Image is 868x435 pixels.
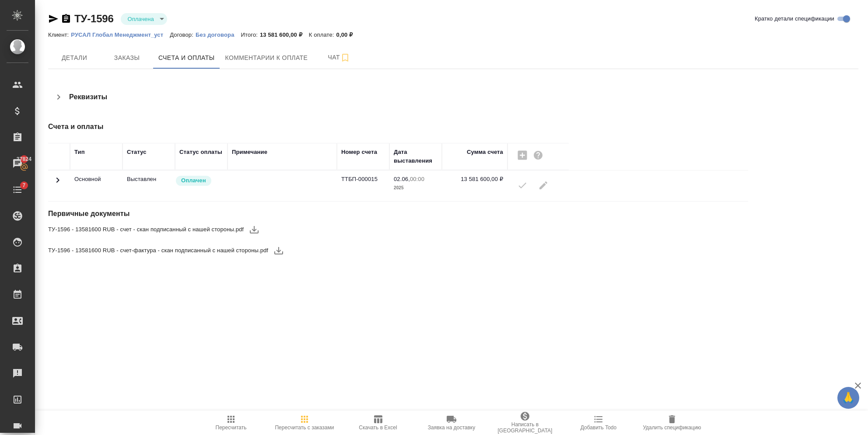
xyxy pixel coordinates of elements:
p: РУСАЛ Глобал Менеджмент_уст [71,31,170,38]
span: Пересчитать [216,425,247,431]
span: Детали [53,52,95,63]
p: К оплате: [309,31,336,38]
span: 🙏 [841,389,856,407]
span: Чат [318,52,360,63]
h4: Первичные документы [48,209,588,219]
h4: Счета и оплаты [48,122,588,132]
p: 00:00 [410,176,424,182]
p: 13 581 600,00 ₽ [260,31,309,38]
span: Комментарии к оплате [225,52,308,63]
td: ТТБП-000015 [337,171,389,201]
p: Без договора [196,31,241,38]
button: Пересчитать с заказами [268,411,341,435]
p: Итого: [241,31,260,38]
button: Скопировать ссылку для ЯМессенджера [48,14,59,24]
div: Статус [127,148,147,157]
a: Без договора [196,31,241,38]
button: Добавить Todo [562,411,635,435]
a: 7 [2,179,33,201]
div: Оплачена [121,13,167,25]
p: 02.06, [394,176,410,182]
span: Toggle Row Expanded [52,180,63,187]
span: ТУ-1596 - 13581600 RUB - счет - скан подписанный с нашей стороны.pdf [48,225,244,234]
button: Скопировать ссылку [61,14,71,24]
button: Написать в [GEOGRAPHIC_DATA] [488,411,562,435]
p: Оплачен [181,176,206,185]
span: 7 [17,181,31,190]
div: Номер счета [341,148,377,157]
a: ТУ-1596 [74,13,114,24]
button: Заявка на доставку [415,411,488,435]
button: 🙏 [837,387,859,409]
span: 37824 [11,155,37,164]
td: 13 581 600,00 ₽ [442,171,507,201]
svg: Подписаться [340,52,350,63]
span: Скачать в Excel [359,425,397,431]
h4: Реквизиты [69,92,107,102]
span: Удалить спецификацию [643,425,701,431]
div: Примечание [232,148,267,157]
a: РУСАЛ Глобал Менеджмент_уст [71,31,170,38]
div: Сумма счета [467,148,503,157]
p: 2025 [394,184,437,192]
div: Тип [74,148,85,157]
p: Все изменения в спецификации заблокированы [127,175,171,184]
button: Удалить спецификацию [635,411,709,435]
span: Счета и оплаты [158,52,215,63]
span: Написать в [GEOGRAPHIC_DATA] [493,421,556,434]
div: Статус оплаты [179,148,222,157]
span: Пересчитать с заказами [275,425,334,431]
p: 0,00 ₽ [336,31,360,38]
button: Скачать в Excel [341,411,415,435]
span: Добавить Todo [581,425,616,431]
span: Заявка на доставку [428,425,475,431]
button: Пересчитать [194,411,268,435]
a: 37824 [2,153,33,174]
span: ТУ-1596 - 13581600 RUB - счет-фактура - скан подписанный с нашей стороны.pdf [48,246,268,255]
p: Клиент: [48,31,71,38]
div: Дата выставления [394,148,437,165]
td: Основной [70,171,122,201]
span: Заказы [106,52,148,63]
button: Оплачена [125,15,157,23]
p: Договор: [170,31,196,38]
span: Кратко детали спецификации [755,14,834,23]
